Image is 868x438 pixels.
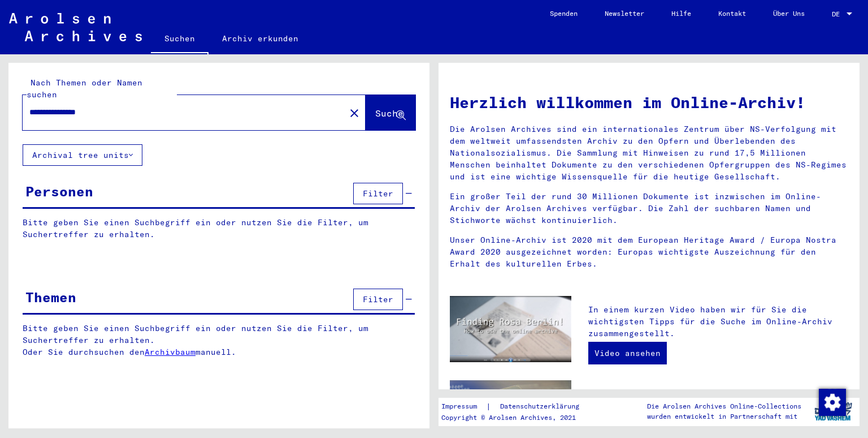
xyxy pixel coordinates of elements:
[450,296,571,362] img: video.jpg
[647,401,801,411] p: Die Arolsen Archives Online-Collections
[23,323,415,358] p: Bitte geben Sie einen Suchbegriff ein oder nutzen Sie die Filter, um Suchertreffer zu erhalten. O...
[441,401,486,413] a: Impressum
[23,217,415,241] p: Bitte geben Sie einen Suchbegriff ein oder nutzen Sie die Filter, um Suchertreffer zu erhalten.
[343,101,366,124] button: Clear
[588,342,667,364] a: Video ansehen
[450,123,848,183] p: Die Arolsen Archives sind ein internationales Zentrum über NS-Verfolgung mit dem weltweit umfasse...
[819,389,846,416] img: Zustimmung ändern
[450,91,848,114] h1: Herzlich willkommen im Online-Archiv!
[27,78,142,100] mat-label: Nach Themen oder Namen suchen
[812,397,854,426] img: yv_logo.png
[363,188,393,199] span: Filter
[588,304,848,340] p: In einem kurzen Video haben wir für Sie die wichtigsten Tipps für die Suche im Online-Archiv zusa...
[25,181,93,201] div: Personen
[348,106,361,120] mat-icon: close
[353,183,403,204] button: Filter
[491,401,593,413] a: Datenschutzerklärung
[9,13,142,41] img: Arolsen_neg.svg
[647,411,801,422] p: wurden entwickelt in Partnerschaft mit
[441,413,593,423] p: Copyright © Arolsen Archives, 2021
[441,401,593,413] div: |
[450,191,848,226] p: Ein großer Teil der rund 30 Millionen Dokumente ist inzwischen im Online-Archiv der Arolsen Archi...
[23,144,142,166] button: Archival tree units
[353,289,403,310] button: Filter
[145,347,196,357] a: Archivbaum
[151,25,209,54] a: Suchen
[209,25,312,52] a: Archiv erkunden
[366,95,415,130] button: Suche
[375,108,403,119] span: Suche
[832,10,844,18] span: DE
[25,287,76,307] div: Themen
[363,294,393,304] span: Filter
[450,234,848,270] p: Unser Online-Archiv ist 2020 mit dem European Heritage Award / Europa Nostra Award 2020 ausgezeic...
